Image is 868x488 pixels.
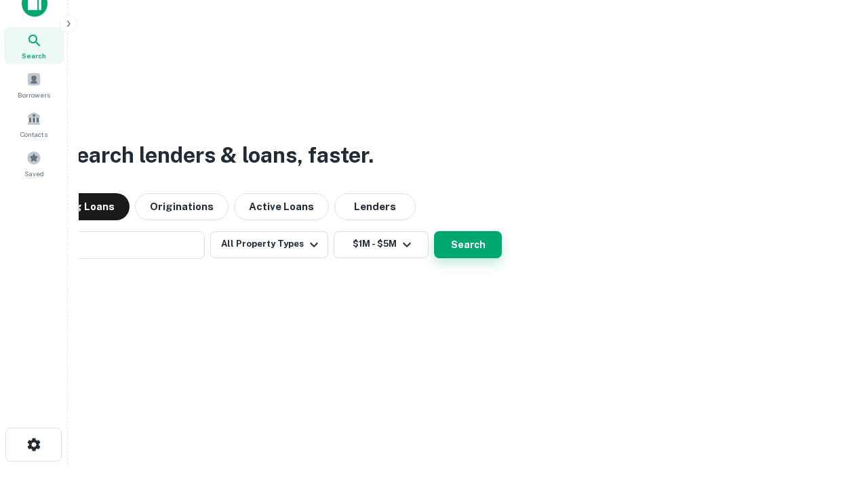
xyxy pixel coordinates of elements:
[234,193,329,220] button: Active Loans
[800,336,868,401] iframe: Chat Widget
[210,231,328,258] button: All Property Types
[334,193,416,220] button: Lenders
[4,27,64,64] a: Search
[135,193,229,220] button: Originations
[4,106,64,142] a: Contacts
[20,129,47,140] span: Contacts
[4,145,64,182] a: Saved
[24,168,44,179] span: Saved
[4,66,64,103] a: Borrowers
[62,139,374,171] h3: Search lenders & loans, faster.
[18,89,50,100] span: Borrowers
[22,50,46,61] span: Search
[434,231,502,258] button: Search
[334,231,429,258] button: $1M - $5M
